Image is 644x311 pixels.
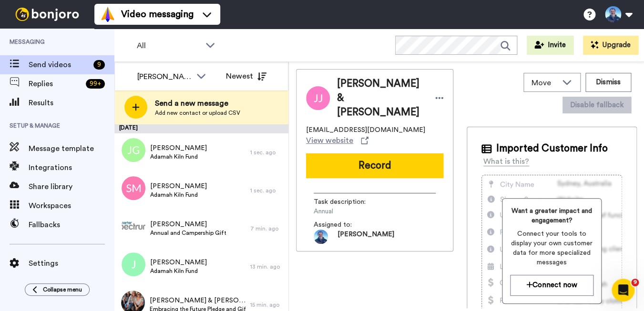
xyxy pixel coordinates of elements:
[150,220,226,229] span: [PERSON_NAME]
[29,78,82,90] span: Replies
[150,153,207,161] span: Adamah Kiln Fund
[122,252,145,276] img: j.png
[150,181,207,191] span: [PERSON_NAME]
[314,220,380,230] span: Assigned to:
[250,301,284,309] div: 15 min. ago
[306,135,353,146] span: View website
[314,207,404,216] span: Annual
[510,206,593,225] span: Want a greater impact and engagement?
[306,153,443,178] button: Record
[29,97,114,109] span: Results
[483,156,529,167] div: What is this?
[314,197,380,207] span: Task description :
[122,214,145,238] img: 491b5722-c771-4fd7-873a-d5aa436333c7.jpg
[306,86,330,110] img: Image of Janet & Ron Johnson
[250,187,284,194] div: 1 sec. ago
[562,97,631,113] button: Disable fallback
[612,279,634,301] iframe: Intercom live chat
[29,200,114,211] span: Workspaces
[337,230,394,244] span: [PERSON_NAME]
[631,279,639,286] span: 9
[314,230,328,244] img: 4823975f-3d0d-44bd-857c-72969fb3867e-1709933497.jpg
[11,8,83,21] img: bj-logo-header-white.svg
[510,229,593,267] span: Connect your tools to display your own customer data for more specialized messages
[150,143,207,153] span: [PERSON_NAME]
[121,8,194,21] span: Video messaging
[250,149,284,156] div: 1 sec. ago
[29,219,114,231] span: Fallbacks
[43,286,82,293] span: Collapse menu
[114,124,288,133] div: [DATE]
[100,7,115,22] img: vm-color.svg
[137,40,201,51] span: All
[122,138,145,162] img: jg.png
[29,181,114,192] span: Share library
[527,36,573,55] button: Invite
[583,36,638,55] button: Upgrade
[150,191,207,199] span: Adamah Kiln Fund
[25,283,90,296] button: Collapse menu
[155,98,240,109] span: Send a new message
[150,267,207,275] span: Adamah Kiln Fund
[150,229,226,237] span: Annual and Campership Gift
[86,79,105,89] div: 99 +
[122,176,145,200] img: sm.png
[306,135,368,146] a: View website
[29,59,90,70] span: Send videos
[29,162,114,173] span: Integrations
[93,60,105,70] div: 9
[137,71,192,82] div: [PERSON_NAME]
[150,258,207,267] span: [PERSON_NAME]
[250,263,284,271] div: 13 min. ago
[150,296,245,305] span: [PERSON_NAME] & [PERSON_NAME]
[337,77,426,120] span: [PERSON_NAME] & [PERSON_NAME]
[585,73,631,92] button: Dismiss
[155,109,240,117] span: Add new contact or upload CSV
[532,77,557,89] span: Move
[29,258,114,269] span: Settings
[510,275,593,295] button: Connect now
[250,225,284,232] div: 7 min. ago
[219,67,274,86] button: Newest
[306,125,425,135] span: [EMAIL_ADDRESS][DOMAIN_NAME]
[29,143,114,154] span: Message template
[496,141,608,156] span: Imported Customer Info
